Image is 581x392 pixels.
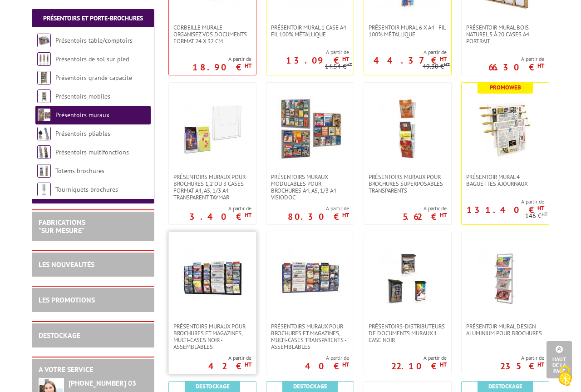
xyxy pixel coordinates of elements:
a: Présentoir mural 4 baguettes à journaux [462,174,549,187]
sup: HT [342,211,349,219]
sup: HT [440,55,447,63]
p: 146 € [525,213,547,219]
span: A partir de [305,354,349,362]
p: 40 € [305,363,349,369]
sup: HT [537,361,544,368]
img: PRÉSENTOIRS MURAUX POUR BROCHURES 1,2 OU 3 CASES FORMAT A4, A5, 1/3 A4 TRANSPARENT TAYMAR [181,96,244,160]
span: PRÉSENTOIRS MURAUX POUR BROCHURES ET MAGAZINES, MULTI-CASES NOIR - ASSEMBLABLES [173,323,251,350]
a: Présentoirs et Porte-brochures [43,14,143,22]
sup: HT [245,211,251,219]
span: A partir de [462,198,544,205]
img: Tourniquets brochures [37,183,51,196]
sup: HT [537,204,544,212]
span: PRÉSENTOIRS MURAUX POUR BROCHURES SUPERPOSABLES TRANSPARENTS [369,174,447,194]
p: 13.09 € [286,58,349,63]
a: Présentoir mural 6 x A4 - Fil 100% métallique [364,24,451,38]
span: Présentoir mural 1 case A4 - Fil 100% métallique [271,24,349,38]
p: 18.90 € [192,65,251,70]
p: 80.30 € [288,214,349,219]
b: Destockage [488,382,522,390]
span: A partir de [288,205,349,212]
a: Présentoirs table/comptoirs [55,36,133,45]
a: Présentoir Mural Bois naturel 5 à 20 cases A4 Portrait [462,24,549,45]
img: Totems brochures [37,164,51,178]
p: 5.62 € [403,214,447,219]
sup: HT [342,55,349,63]
a: PRÉSENTOIRS-DISTRIBUTEURS DE DOCUMENTS MURAUX 1 CASE NOIR [364,323,451,343]
strong: [PHONE_NUMBER] 03 [69,378,136,387]
sup: HT [444,61,450,68]
p: 66.30 € [488,65,544,70]
a: Présentoirs muraux [55,111,109,119]
p: 3.40 € [189,214,251,219]
span: PRÉSENTOIRS MURAUX POUR BROCHURES 1,2 OU 3 CASES FORMAT A4, A5, 1/3 A4 TRANSPARENT TAYMAR [173,174,251,201]
a: Présentoirs mobiles [55,92,110,100]
img: PRÉSENTOIR MURAL DESIGN ALUMINIUM POUR BROCHURES [473,246,537,309]
a: Corbeille Murale - Organisez vos documents format 24 x 32 cm [169,24,256,45]
span: A partir de [391,354,447,362]
img: PRÉSENTOIRS MURAUX POUR BROCHURES ET MAGAZINES, MULTI-CASES NOIR - ASSEMBLABLES [181,246,244,309]
sup: HT [537,62,544,69]
sup: HT [440,211,447,219]
span: Présentoirs muraux modulables pour brochures A4, A5, 1/3 A4 VISIODOC [271,174,349,201]
a: FABRICATIONS"Sur Mesure" [39,218,85,235]
a: Présentoirs muraux modulables pour brochures A4, A5, 1/3 A4 VISIODOC [266,174,354,201]
a: LES NOUVEAUTÉS [39,260,94,269]
a: LES PROMOTIONS [39,295,95,304]
a: DESTOCKAGE [39,331,80,340]
a: Présentoirs grande capacité [55,74,132,82]
span: A partir de [266,49,349,56]
a: PRÉSENTOIRS MURAUX POUR BROCHURES SUPERPOSABLES TRANSPARENTS [364,174,451,194]
span: A partir de [500,354,544,362]
img: Présentoirs table/comptoirs [37,34,51,47]
a: Présentoirs pliables [55,129,110,138]
span: PRÉSENTOIRS-DISTRIBUTEURS DE DOCUMENTS MURAUX 1 CASE NOIR [369,323,447,343]
span: A partir de [488,55,544,63]
a: Présentoirs multifonctions [55,148,129,156]
sup: HT [245,62,251,69]
img: PRÉSENTOIRS-DISTRIBUTEURS DE DOCUMENTS MURAUX 1 CASE NOIR [376,246,439,309]
span: Présentoir mural 6 x A4 - Fil 100% métallique [369,24,447,38]
a: PRÉSENTOIRS MURAUX POUR BROCHURES 1,2 OU 3 CASES FORMAT A4, A5, 1/3 A4 TRANSPARENT TAYMAR [169,174,256,201]
p: 14.54 € [325,63,352,70]
img: Présentoirs multifonctions [37,145,51,159]
h2: A votre service [39,366,148,374]
img: Présentoirs muraux modulables pour brochures A4, A5, 1/3 A4 VISIODOC [278,96,342,160]
img: Présentoirs muraux [37,108,51,122]
p: 49.30 € [423,63,450,70]
span: Présentoir mural 4 baguettes à journaux [466,174,544,187]
p: 42 € [208,363,251,369]
p: 44.37 € [374,58,447,63]
span: A partir de [192,55,251,63]
p: 235 € [500,363,544,369]
sup: HT [245,361,251,368]
img: PRÉSENTOIRS MURAUX POUR BROCHURES ET MAGAZINES, MULTI-CASES TRANSPARENTS - ASSEMBLABLES [278,246,342,309]
img: Présentoirs de sol sur pied [37,52,51,66]
b: Destockage [293,382,327,390]
span: A partir de [208,354,251,362]
img: Présentoirs grande capacité [37,71,51,84]
a: PRÉSENTOIR MURAL DESIGN ALUMINIUM POUR BROCHURES [462,323,549,337]
span: Présentoir Mural Bois naturel 5 à 20 cases A4 Portrait [466,24,544,45]
sup: HT [346,61,352,68]
img: PRÉSENTOIRS MURAUX POUR BROCHURES SUPERPOSABLES TRANSPARENTS [376,96,439,160]
sup: HT [342,361,349,368]
a: Présentoirs de sol sur pied [55,55,129,63]
span: A partir de [189,205,251,212]
img: Présentoir mural 4 baguettes à journaux [473,96,537,160]
span: Corbeille Murale - Organisez vos documents format 24 x 32 cm [173,24,251,45]
a: Tourniquets brochures [55,185,118,194]
span: PRÉSENTOIR MURAL DESIGN ALUMINIUM POUR BROCHURES [466,323,544,337]
a: PRÉSENTOIRS MURAUX POUR BROCHURES ET MAGAZINES, MULTI-CASES TRANSPARENTS - ASSEMBLABLES [266,323,354,350]
b: Promoweb [490,84,521,91]
img: Présentoirs mobiles [37,89,51,103]
a: Présentoir mural 1 case A4 - Fil 100% métallique [266,24,354,38]
p: 22.10 € [391,363,447,369]
b: Destockage [196,382,230,390]
span: PRÉSENTOIRS MURAUX POUR BROCHURES ET MAGAZINES, MULTI-CASES TRANSPARENTS - ASSEMBLABLES [271,323,349,350]
img: Cookies (fenêtre modale) [554,365,576,387]
a: PRÉSENTOIRS MURAUX POUR BROCHURES ET MAGAZINES, MULTI-CASES NOIR - ASSEMBLABLES [169,323,256,350]
button: Cookies (fenêtre modale) [549,361,581,392]
span: A partir de [364,49,447,56]
p: 131.40 € [467,207,544,213]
